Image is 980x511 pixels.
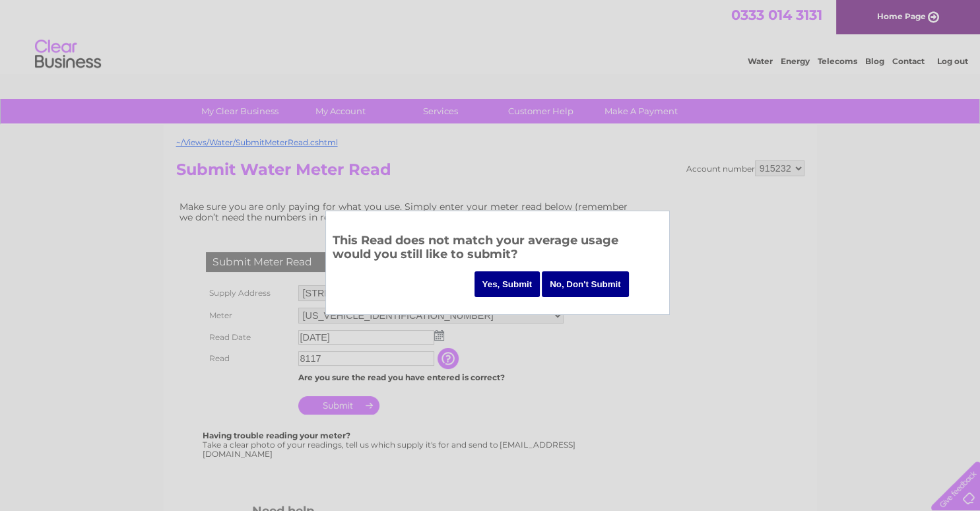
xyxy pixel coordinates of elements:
[179,7,802,64] div: Clear Business is a trading name of Verastar Limited (registered in [GEOGRAPHIC_DATA] No. 3667643...
[865,56,884,66] a: Blog
[936,56,967,66] a: Log out
[333,231,663,267] h3: This Read does not match your average usage would you still like to submit?
[731,7,822,23] a: 0333 014 3131
[748,56,773,66] a: Water
[818,56,857,66] a: Telecoms
[781,56,810,66] a: Energy
[892,56,925,66] a: Contact
[34,34,102,75] img: logo.png
[542,271,629,297] input: No, Don't Submit
[474,271,540,297] input: Yes, Submit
